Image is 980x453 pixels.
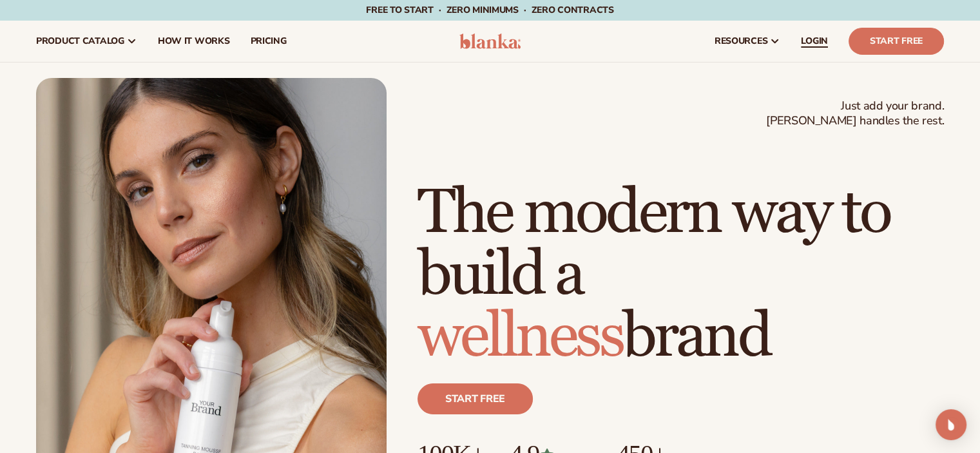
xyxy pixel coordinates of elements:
[250,36,286,46] span: pricing
[849,28,944,55] a: Start Free
[459,34,521,49] img: logo
[36,36,124,46] span: product catalog
[26,21,148,62] a: product catalog
[704,21,791,62] a: resources
[366,4,613,16] span: Free to start · ZERO minimums · ZERO contracts
[240,21,296,62] a: pricing
[418,182,944,368] h1: The modern way to build a brand
[418,299,622,374] span: wellness
[766,99,944,129] span: Just add your brand. [PERSON_NAME] handles the rest.
[801,36,828,46] span: LOGIN
[148,21,240,62] a: How It Works
[715,36,767,46] span: resources
[158,36,230,46] span: How It Works
[791,21,838,62] a: LOGIN
[418,383,533,414] a: Start free
[936,409,966,440] div: Open Intercom Messenger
